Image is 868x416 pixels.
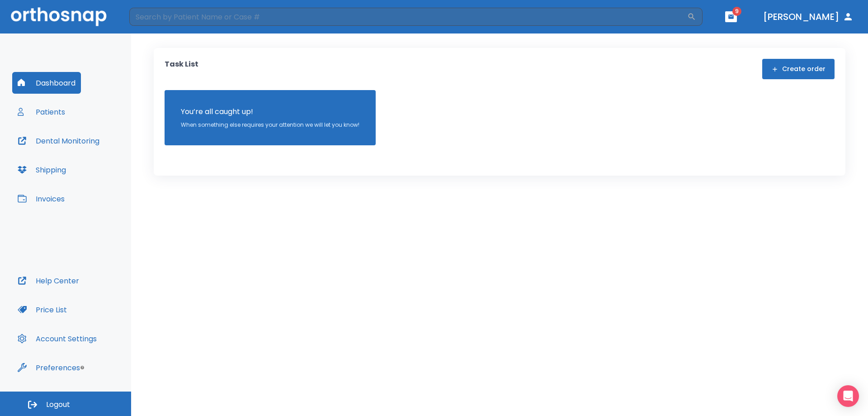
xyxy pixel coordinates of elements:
button: [PERSON_NAME] [759,9,857,25]
button: Price List [12,299,72,320]
p: When something else requires your attention we will let you know! [181,121,359,129]
div: Tooltip anchor [78,363,86,372]
button: Preferences [12,357,85,378]
button: Invoices [12,188,70,210]
button: Dashboard [12,72,81,94]
button: Account Settings [12,328,102,349]
button: Create order [762,59,835,79]
div: Open Intercom Messenger [837,385,859,407]
button: Dental Monitoring [12,130,105,152]
p: Task List [165,59,198,79]
p: You’re all caught up! [181,106,359,117]
span: 9 [732,7,741,16]
button: Help Center [12,270,85,292]
span: Logout [46,400,70,410]
button: Patients [12,101,71,123]
img: Orthosnap [11,7,107,26]
button: Shipping [12,159,71,181]
input: Search by Patient Name or Case # [129,8,687,26]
